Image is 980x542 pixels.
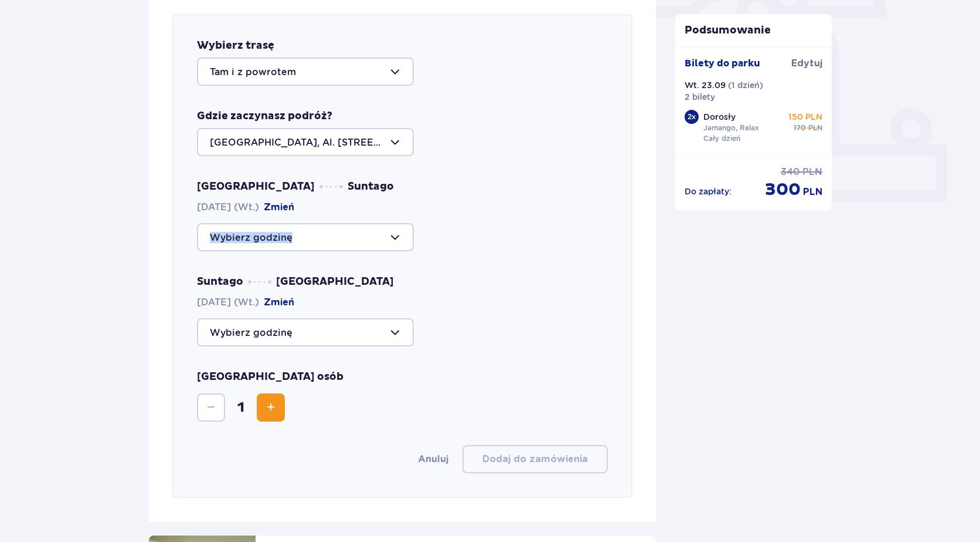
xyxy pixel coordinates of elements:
[248,280,271,284] img: dots
[675,23,832,38] p: Podsumowanie
[728,79,763,91] p: ( 1 dzień )
[685,91,715,103] p: 2 bilety
[685,186,731,197] p: Do zapłaty :
[781,166,800,179] p: 340
[482,453,588,466] p: Dodaj do zamówienia
[685,79,726,91] p: Wt. 23.09
[685,57,760,70] p: Bilety do parku
[197,393,225,422] button: Decrease
[802,166,822,179] p: PLN
[803,186,822,198] p: PLN
[264,201,294,214] button: Zmień
[227,399,254,416] span: 1
[197,296,294,309] span: [DATE] (Wt.)
[794,123,806,133] p: 170
[257,393,285,422] button: Increase
[264,296,294,309] button: Zmień
[703,111,736,123] p: Dorosły
[703,133,740,144] p: Cały dzień
[197,180,315,194] span: [GEOGRAPHIC_DATA]
[685,110,699,124] div: 2 x
[197,370,343,384] p: [GEOGRAPHIC_DATA] osób
[197,109,332,123] p: Gdzie zaczynasz podróż?
[788,111,822,123] p: 150 PLN
[276,275,394,289] span: [GEOGRAPHIC_DATA]
[703,123,759,133] p: Jamango, Relax
[765,179,801,201] p: 300
[197,39,274,53] p: Wybierz trasę
[791,57,822,70] a: Edytuj
[319,185,343,188] img: dots
[197,275,243,289] span: Suntago
[808,123,822,133] p: PLN
[197,201,294,214] span: [DATE] (Wt.)
[348,180,394,194] span: Suntago
[462,445,608,473] button: Dodaj do zamówienia
[418,453,448,466] button: Anuluj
